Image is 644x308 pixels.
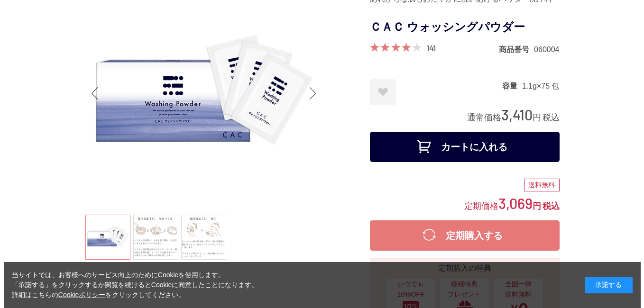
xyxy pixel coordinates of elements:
div: 当サイトでは、お客様へのサービス向上のためにCookieを使用します。 「承諾する」をクリックするか閲覧を続けるとCookieに同意したことになります。 詳細はこちらの をクリックしてください。 [8,270,255,300]
div: Previous slide [82,74,101,112]
span: 通常価格 [463,113,497,122]
button: 定期購入する [366,220,556,251]
dt: 容量 [498,81,518,91]
span: 円 [529,201,537,211]
span: 3,410 [497,106,529,123]
span: 円 [529,113,537,122]
a: お気に入りに登録する [366,79,392,105]
div: 送料無料 [520,179,556,192]
span: 3,069 [495,194,529,212]
span: 定期価格 [460,200,495,211]
div: 承諾する [581,277,629,293]
dd: 060004 [530,45,555,54]
dd: 1.1g×75 包 [518,81,556,91]
span: 税込 [539,201,556,211]
div: Next slide [300,74,319,112]
a: 141 [423,43,432,53]
h1: ＣＡＣ ウォッシングパウダー [366,17,556,38]
span: 税込 [539,113,556,122]
a: Cookieポリシー [55,291,102,299]
dt: 商品番号 [495,45,530,54]
button: カートに入れる [366,132,556,162]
